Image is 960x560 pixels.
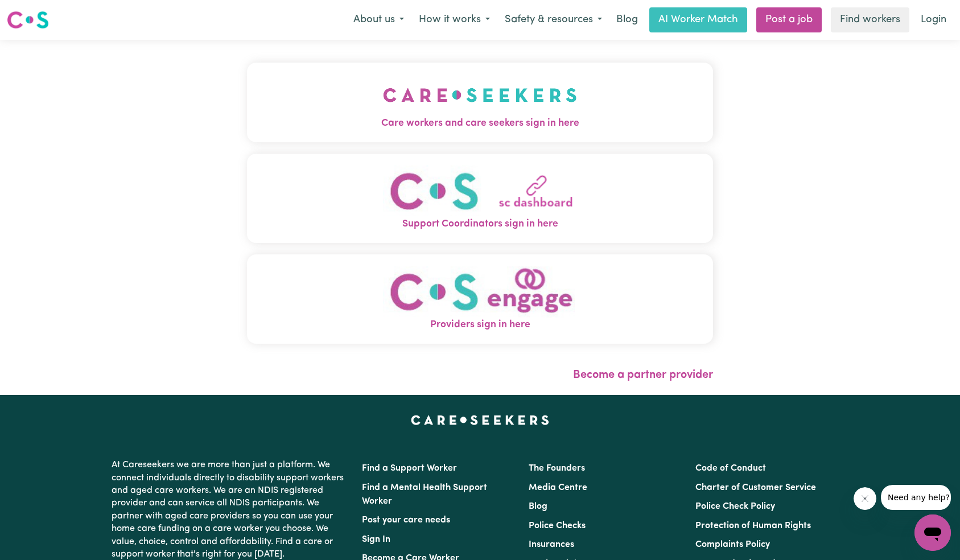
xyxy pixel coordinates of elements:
[7,7,49,33] a: Careseekers logo
[529,464,585,473] a: The Founders
[914,7,953,32] a: Login
[695,502,775,511] a: Police Check Policy
[362,483,487,506] a: Find a Mental Health Support Worker
[609,7,645,32] a: Blog
[529,483,587,492] a: Media Centre
[411,415,549,425] a: Careseekers home page
[247,318,714,332] span: Providers sign in here
[247,116,714,131] span: Care workers and care seekers sign in here
[529,502,547,511] a: Blog
[914,514,951,551] iframe: Button to launch messaging window
[756,7,822,32] a: Post a job
[695,483,816,492] a: Charter of Customer Service
[497,8,609,32] button: Safety & resources
[247,63,714,142] button: Care workers and care seekers sign in here
[529,540,574,549] a: Insurances
[346,8,411,32] button: About us
[695,521,811,530] a: Protection of Human Rights
[362,516,450,525] a: Post your care needs
[529,521,586,530] a: Police Checks
[247,154,714,243] button: Support Coordinators sign in here
[247,254,714,344] button: Providers sign in here
[831,7,909,32] a: Find workers
[411,8,497,32] button: How it works
[854,487,876,510] iframe: Close message
[881,485,951,510] iframe: Message from company
[695,464,766,473] a: Code of Conduct
[362,464,457,473] a: Find a Support Worker
[695,540,770,549] a: Complaints Policy
[362,535,390,544] a: Sign In
[247,217,714,232] span: Support Coordinators sign in here
[7,10,49,30] img: Careseekers logo
[573,369,713,381] a: Become a partner provider
[649,7,747,32] a: AI Worker Match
